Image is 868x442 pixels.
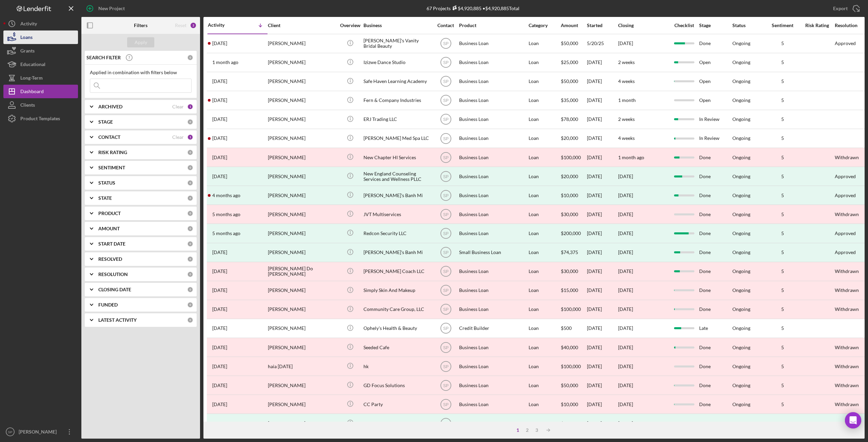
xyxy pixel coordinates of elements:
[3,71,78,85] a: Long-Term
[268,244,336,261] div: [PERSON_NAME]
[561,23,586,28] div: Amount
[98,2,125,15] div: New Project
[459,129,527,147] div: Business Loan
[529,54,560,71] div: Loan
[766,193,800,198] div: 5
[208,22,238,28] div: Activity
[443,326,448,331] text: SP
[172,104,184,109] div: Clear
[699,319,732,337] div: Late
[459,281,527,299] div: Business Loan
[212,79,227,84] time: 2025-07-09 22:04
[835,155,859,160] div: Withdrawn
[618,97,636,103] time: 1 month
[212,250,227,255] time: 2025-03-21 23:14
[98,119,113,125] b: STAGE
[443,117,448,122] text: SP
[618,40,633,46] time: [DATE]
[20,85,44,100] div: Dashboard
[766,174,800,179] div: 5
[98,272,128,277] b: RESOLUTION
[732,212,750,217] div: Ongoing
[3,85,78,98] button: Dashboard
[363,357,431,375] div: hk
[443,212,448,217] text: SP
[561,97,578,103] span: $35,000
[732,288,750,293] div: Ongoing
[3,44,78,58] a: Grants
[835,345,859,350] div: Withdrawn
[699,281,732,299] div: Done
[187,287,193,293] div: 0
[529,72,560,90] div: Loan
[443,155,448,160] text: SP
[587,35,617,52] div: 5/20/25
[268,72,336,90] div: [PERSON_NAME]
[618,154,644,160] time: 1 month ago
[587,110,617,128] div: [DATE]
[766,98,800,103] div: 5
[20,112,60,127] div: Product Templates
[618,344,633,350] time: [DATE]
[443,193,448,198] text: SP
[459,72,527,90] div: Business Loan
[529,319,560,337] div: Loan
[835,288,859,293] div: Withdrawn
[187,226,193,232] div: 0
[587,300,617,318] div: [DATE]
[587,338,617,356] div: [DATE]
[800,23,834,28] div: Risk Rating
[187,165,193,171] div: 0
[833,2,848,15] div: Export
[561,338,586,356] div: $40,000
[98,302,118,308] b: FUNDED
[187,195,193,201] div: 0
[187,210,193,216] div: 0
[337,23,363,28] div: Overview
[835,23,867,28] div: Resolution
[212,325,227,331] time: 2024-10-28 22:04
[766,250,800,255] div: 5
[268,224,336,242] div: [PERSON_NAME]
[443,345,448,350] text: SP
[98,104,122,109] b: ARCHIVED
[363,54,431,71] div: Izizwe Dance Studio
[561,325,572,331] span: $500
[459,244,527,261] div: Small Business Loan
[587,54,617,71] div: [DATE]
[766,325,800,331] div: 5
[443,269,448,274] text: SP
[187,149,193,155] div: 0
[835,41,856,46] div: Approved
[90,70,192,75] div: Applied in combination with filters below
[529,148,560,166] div: Loan
[187,104,193,110] div: 1
[618,59,635,65] time: 2 weeks
[699,72,732,90] div: Open
[732,250,750,255] div: Ongoing
[699,262,732,280] div: Done
[135,37,147,47] div: Apply
[587,205,617,223] div: [DATE]
[443,288,448,293] text: SP
[529,338,560,356] div: Loan
[766,79,800,84] div: 5
[459,54,527,71] div: Business Loan
[835,231,856,236] div: Approved
[187,302,193,308] div: 0
[766,288,800,293] div: 5
[618,231,633,236] div: [DATE]
[86,55,121,60] b: SEARCH FILTER
[618,116,635,122] time: 2 weeks
[699,148,732,166] div: Done
[98,165,125,170] b: SENTIMENT
[443,41,448,46] text: SP
[98,256,122,262] b: RESOLVED
[268,357,336,375] div: haia [DATE]
[587,23,617,28] div: Started
[3,58,78,71] a: Educational
[443,174,448,179] text: SP
[835,269,859,274] div: Withdrawn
